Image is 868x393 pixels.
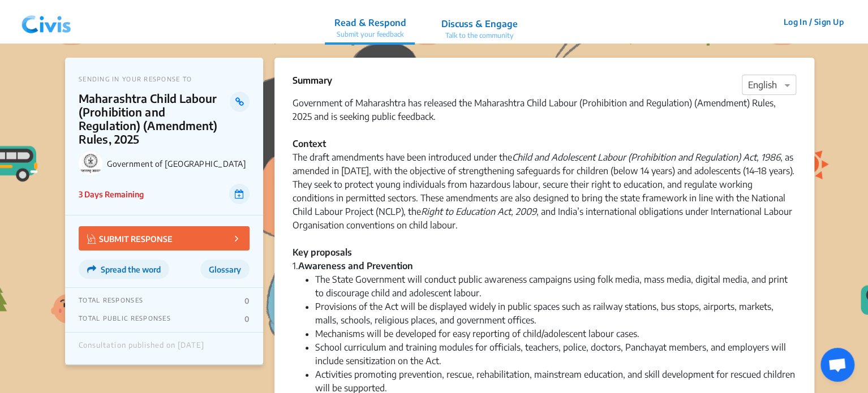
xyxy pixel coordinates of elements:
p: 0 [244,296,250,305]
div: Government of Maharashtra has released the Maharashtra Child Labour (Prohibition and Regulation) ... [293,96,796,273]
li: The State Government will conduct public awareness campaigns using folk media, mass media, digita... [315,273,796,300]
button: Log In / Sign Up [776,13,851,31]
li: Provisions of the Act will be displayed widely in public spaces such as railway stations, bus sto... [315,300,796,327]
p: SENDING IN YOUR RESPONSE TO [79,75,250,83]
p: Discuss & Engage [441,17,517,31]
p: Submit your feedback [334,29,406,40]
p: 3 Days Remaining [79,188,144,200]
span: Spread the word [101,265,161,274]
strong: Context [293,138,326,149]
a: Open chat [820,348,854,382]
em: Right to Education Act, 2009 [421,206,536,217]
p: Summary [293,74,332,87]
button: Glossary [200,260,250,279]
em: Child and Adolescent Labour (Prohibition and Regulation) Act, 1986 [512,152,780,163]
img: navlogo.png [17,5,76,39]
p: Talk to the community [441,31,517,41]
p: Maharashtra Child Labour (Prohibition and Regulation) (Amendment) Rules, 2025 [79,92,230,146]
p: Read & Respond [334,16,406,29]
strong: Key proposals [293,247,352,258]
button: SUBMIT RESPONSE [79,226,250,251]
strong: Awareness and Prevention [298,260,413,271]
p: 0 [244,314,250,323]
div: Consultation published on [DATE] [79,341,204,356]
p: SUBMIT RESPONSE [87,232,173,245]
img: Vector.jpg [87,234,96,244]
p: TOTAL RESPONSES [79,296,143,305]
li: Mechanisms will be developed for easy reporting of child/adolescent labour cases. [315,327,796,340]
li: School curriculum and training modules for officials, teachers, police, doctors, Panchayat member... [315,340,796,368]
span: Glossary [209,265,241,274]
p: TOTAL PUBLIC RESPONSES [79,314,171,323]
button: Spread the word [79,260,169,279]
img: Government of Maharashtra logo [79,152,102,175]
p: Government of [GEOGRAPHIC_DATA] [107,159,250,169]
